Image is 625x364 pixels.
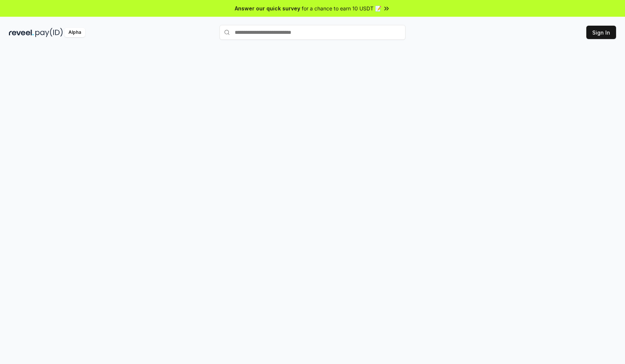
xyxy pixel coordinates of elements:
[9,28,34,37] img: reveel_dark
[64,28,85,37] div: Alpha
[235,4,300,12] span: Answer our quick survey
[35,28,63,37] img: pay_id
[302,4,381,12] span: for a chance to earn 10 USDT 📝
[586,26,616,39] button: Sign In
